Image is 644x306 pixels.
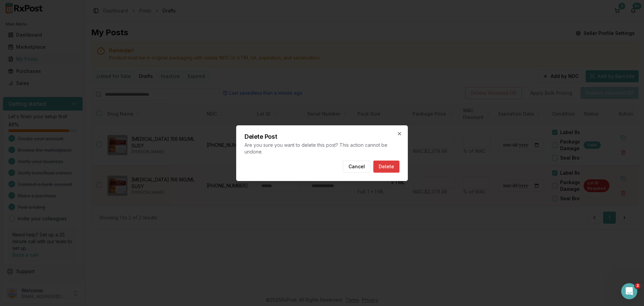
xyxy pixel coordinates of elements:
button: Cancel [343,161,371,173]
h2: Delete Post [245,134,399,140]
span: 2 [635,283,640,289]
iframe: Intercom live chat [621,283,637,299]
button: Delete [373,161,399,173]
p: Are you sure you want to delete this post? This action cannot be undone. [245,142,399,155]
